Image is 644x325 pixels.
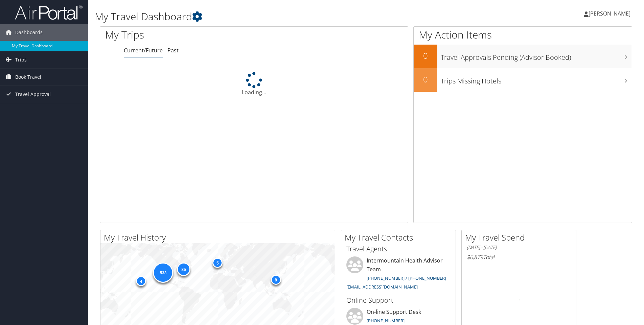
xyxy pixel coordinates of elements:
[414,50,437,61] h2: 0
[414,45,632,68] a: 0Travel Approvals Pending (Advisor Booked)
[343,256,454,293] li: Intermountain Health Advisor Team
[414,74,437,85] h2: 0
[212,258,223,268] div: 5
[346,296,451,305] h3: Online Support
[414,68,632,92] a: 0Trips Missing Hotels
[271,275,281,285] div: 8
[104,232,335,243] h2: My Travel History
[589,10,630,17] span: [PERSON_NAME]
[467,244,571,251] h6: [DATE] - [DATE]
[465,232,576,243] h2: My Travel Spend
[584,3,637,24] a: [PERSON_NAME]
[153,262,173,283] div: 533
[414,28,632,42] h1: My Action Items
[467,253,483,261] span: $6,879
[15,24,43,41] span: Dashboards
[167,47,179,54] a: Past
[15,69,41,85] span: Book Travel
[346,244,451,254] h3: Travel Agents
[441,49,632,62] h3: Travel Approvals Pending (Advisor Booked)
[177,262,190,276] div: 85
[136,276,146,286] div: 4
[367,318,405,324] a: [PHONE_NUMBER]
[345,232,456,243] h2: My Travel Contacts
[346,284,418,290] a: [EMAIL_ADDRESS][DOMAIN_NAME]
[105,28,275,42] h1: My Trips
[467,253,571,261] h6: Total
[15,4,83,20] img: airportal-logo.png
[441,73,632,86] h3: Trips Missing Hotels
[15,51,27,68] span: Trips
[124,47,163,54] a: Current/Future
[367,275,446,281] a: [PHONE_NUMBER] / [PHONE_NUMBER]
[95,9,456,24] h1: My Travel Dashboard
[100,72,408,96] div: Loading...
[15,86,51,103] span: Travel Approval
